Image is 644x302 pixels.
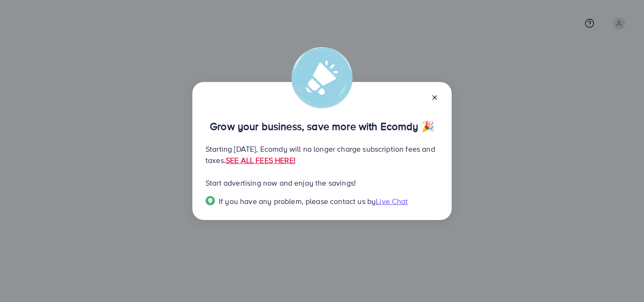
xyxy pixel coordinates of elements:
a: SEE ALL FEES HERE! [226,155,296,165]
span: If you have any problem, please contact us by [219,196,376,206]
img: alert [291,47,353,108]
p: Grow your business, save more with Ecomdy 🎉 [206,121,438,132]
p: Start advertising now and enjoy the savings! [206,177,438,188]
span: Live Chat [376,196,408,206]
p: Starting [DATE], Ecomdy will no longer charge subscription fees and taxes. [206,143,438,166]
img: Popup guide [206,196,215,205]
